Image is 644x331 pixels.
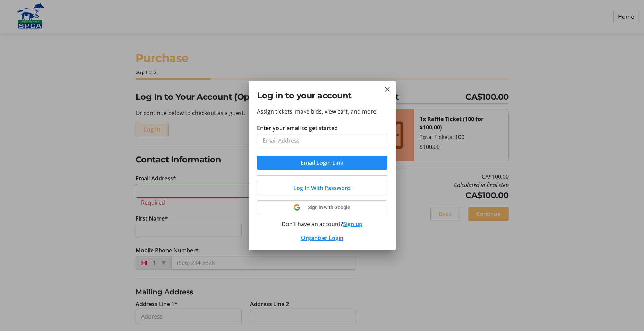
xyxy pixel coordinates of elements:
[293,184,351,192] span: Log In With Password
[383,85,392,93] button: Close
[257,134,387,147] input: Email Address
[301,234,343,242] a: Organizer Login
[257,200,387,214] button: Sign in with Google
[257,107,387,116] p: Assign tickets, make bids, view cart, and more!
[257,156,387,170] button: Email Login Link
[257,220,387,228] div: Don't have an account?
[257,124,338,132] label: Enter your email to get started
[343,220,362,228] button: Sign up
[301,159,343,167] span: Email Login Link
[308,205,350,210] span: Sign in with Google
[257,89,387,102] h2: Log in to your account
[257,181,387,195] button: Log In With Password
